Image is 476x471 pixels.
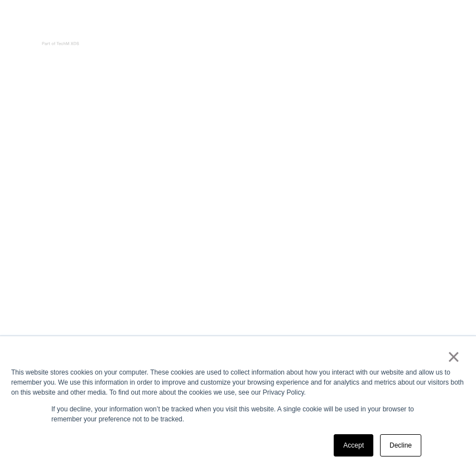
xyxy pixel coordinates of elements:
[334,434,373,457] a: Accept
[447,352,460,362] a: ×
[51,404,425,424] p: If you decline, your information won’t be tracked when you visit this website. A single cookie wi...
[11,367,465,397] div: This website stores cookies on your computer. These cookies are used to collect information about...
[434,23,460,47] button: Open
[380,434,421,457] a: Decline
[22,164,454,255] h1: Oops, you really shouldn’t be here!
[229,22,246,42] div: #404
